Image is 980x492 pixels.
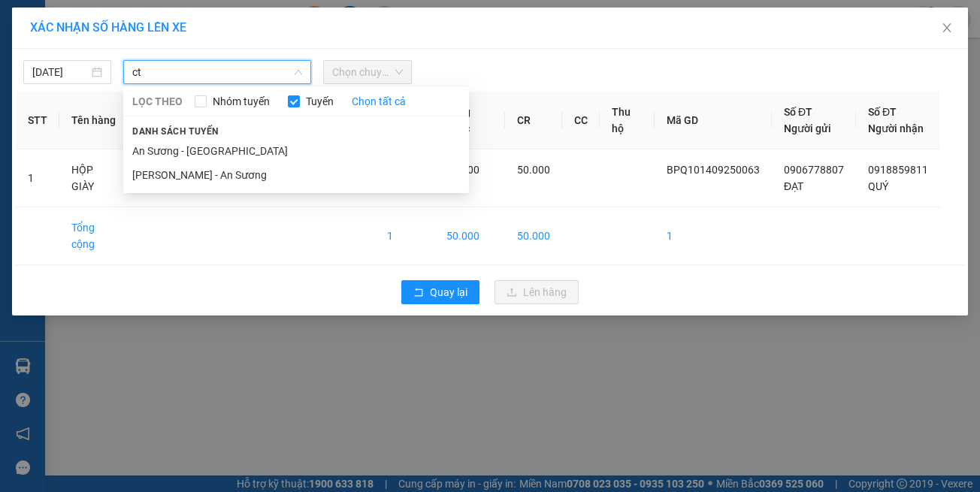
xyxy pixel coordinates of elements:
span: XÁC NHẬN SỐ HÀNG LÊN XE [30,20,186,35]
span: close [941,22,953,34]
span: Chọn chuyến [332,61,402,83]
td: 1 [655,207,772,265]
span: 16:32:35 [DATE] [33,109,92,118]
td: 1 [375,207,435,265]
span: Bến xe [GEOGRAPHIC_DATA] [119,24,202,43]
td: 1 [16,149,59,207]
th: Tên hàng [59,92,128,149]
span: BPQ101409250083 [75,95,164,107]
li: [PERSON_NAME] - An Sương [123,163,469,187]
th: Mã GD [655,92,772,149]
span: ĐẠT [784,180,803,192]
span: Số ĐT [868,106,897,118]
th: STT [16,92,59,149]
td: 50.000 [505,207,562,265]
th: CC [562,92,600,149]
strong: ĐỒNG PHƯỚC [119,8,206,21]
span: ----------------------------------------- [41,81,184,93]
button: rollbackQuay lại [401,280,479,304]
span: Tuyến [300,93,340,110]
img: logo [5,9,72,75]
input: 14/09/2025 [32,64,89,80]
span: down [294,68,303,77]
button: Close [926,8,968,50]
th: Thu hộ [600,92,655,149]
span: Người gửi [784,122,831,134]
span: Quay lại [430,284,467,300]
span: QUÝ [868,180,888,192]
a: Chọn tất cả [352,93,406,110]
span: Số ĐT [784,106,812,118]
span: BPQ101409250063 [667,164,760,176]
span: Hotline: 19001152 [119,67,184,76]
span: [PERSON_NAME]: [5,97,163,106]
td: HỘP GIÀY [59,149,128,207]
td: 50.000 [434,207,505,265]
span: 0918859811 [868,164,928,176]
span: 50.000 [517,164,550,176]
button: uploadLên hàng [495,280,579,304]
span: rollback [413,287,424,299]
li: An Sương - [GEOGRAPHIC_DATA] [123,139,469,163]
span: In ngày: [5,109,92,118]
span: Danh sách tuyến [123,125,228,138]
th: CR [505,92,562,149]
span: LỌC THEO [132,93,183,110]
span: 01 Võ Văn Truyện, KP.1, Phường 2 [119,45,207,64]
td: Tổng cộng [59,207,128,265]
span: Người nhận [868,122,924,134]
span: Nhóm tuyến [207,93,276,110]
span: 0906778807 [784,164,844,176]
th: Tổng cước [434,92,505,149]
